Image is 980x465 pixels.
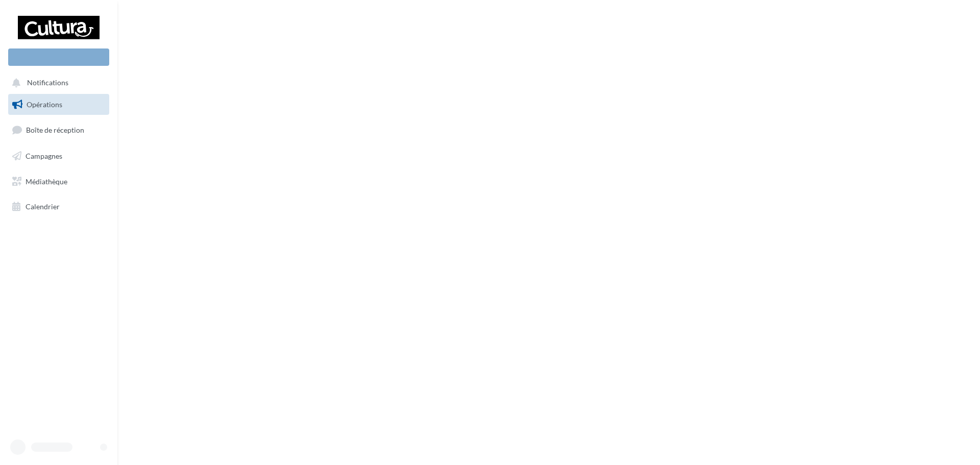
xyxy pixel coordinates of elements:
span: Campagnes [26,152,62,160]
span: Boîte de réception [26,126,84,134]
span: Médiathèque [26,177,67,185]
a: Médiathèque [6,171,111,192]
a: Boîte de réception [6,119,111,141]
div: Nouvelle campagne [8,48,109,66]
a: Opérations [6,94,111,115]
a: Campagnes [6,145,111,167]
span: Opérations [27,100,62,109]
span: Calendrier [26,202,60,211]
span: Notifications [27,79,68,87]
a: Calendrier [6,196,111,217]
